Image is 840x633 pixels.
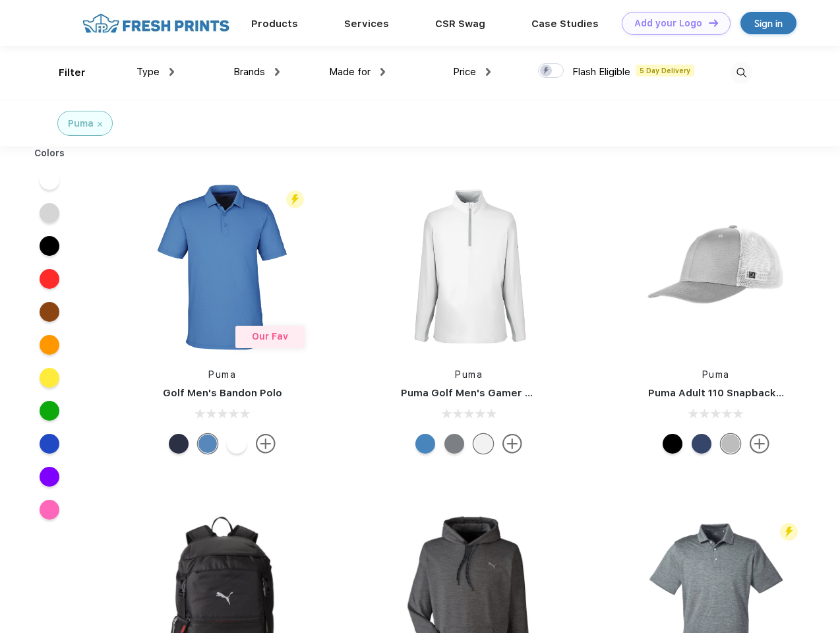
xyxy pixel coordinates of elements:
img: func=resize&h=266 [135,179,310,355]
img: dropdown.png [169,68,174,76]
div: Quarry with Brt Whit [721,434,740,454]
img: dropdown.png [486,68,491,76]
a: Services [344,18,389,30]
span: Brands [233,66,265,78]
div: Colors [24,146,75,160]
img: fo%20logo%202.webp [78,12,233,35]
div: Add your Logo [634,18,702,29]
span: Our Fav [252,331,288,342]
div: Puma [68,117,94,131]
img: flash_active_toggle.svg [286,191,304,208]
span: Type [136,66,160,78]
div: Filter [59,65,86,80]
div: Bright Cobalt [415,434,435,454]
a: Products [251,18,298,30]
img: dropdown.png [380,68,385,76]
span: Flash Eligible [572,66,630,78]
div: Lake Blue [198,434,218,454]
div: Bright White [473,434,493,454]
img: filter_cancel.svg [98,122,102,127]
a: Golf Men's Bandon Polo [163,387,282,399]
a: Puma [208,369,236,380]
div: Navy Blazer [169,434,189,454]
div: Pma Blk Pma Blk [663,434,682,454]
img: more.svg [750,434,769,454]
span: 5 Day Delivery [636,65,694,76]
div: Bright White [227,434,247,454]
span: Made for [329,66,371,78]
a: Puma Golf Men's Gamer Golf Quarter-Zip [401,387,609,399]
img: desktop_search.svg [731,62,752,84]
img: dropdown.png [275,68,280,76]
span: Price [453,66,476,78]
img: func=resize&h=266 [628,179,804,355]
img: func=resize&h=266 [381,179,556,355]
div: Sign in [754,16,783,31]
img: flash_active_toggle.svg [780,523,798,541]
a: Puma [455,369,483,380]
a: Puma [702,369,730,380]
a: CSR Swag [435,18,485,30]
a: Sign in [740,12,796,34]
div: Peacoat with Qut Shd [692,434,711,454]
img: DT [709,19,718,26]
div: Quiet Shade [444,434,464,454]
img: more.svg [502,434,522,454]
img: more.svg [256,434,276,454]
